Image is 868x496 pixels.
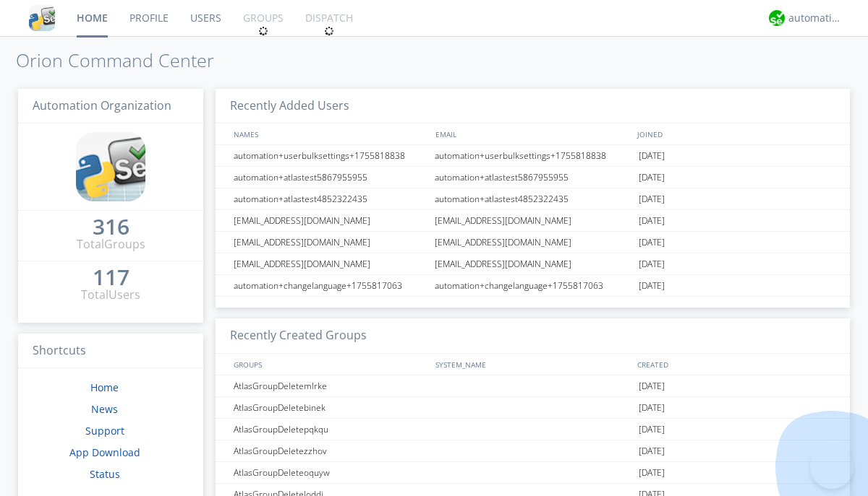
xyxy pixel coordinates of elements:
[431,232,635,253] div: [EMAIL_ADDRESS][DOMAIN_NAME]
[216,419,850,440] a: AtlasGroupDeletepqkqu[DATE]
[639,419,665,440] span: [DATE]
[639,188,665,210] span: [DATE]
[216,253,850,275] a: [EMAIL_ADDRESS][DOMAIN_NAME][EMAIL_ADDRESS][DOMAIN_NAME][DATE]
[230,253,430,274] div: [EMAIL_ADDRESS][DOMAIN_NAME]
[230,188,430,209] div: automation+atlastest4852322435
[216,318,850,354] h3: Recently Created Groups
[230,275,430,296] div: automation+changelanguage+1755817063
[639,375,665,397] span: [DATE]
[93,270,129,287] a: 117
[432,123,634,144] div: EMAIL
[230,462,430,483] div: AtlasGroupDeleteoquyw
[639,145,665,167] span: [DATE]
[216,145,850,167] a: automation+userbulksettings+1755818838automation+userbulksettings+1755818838[DATE]
[230,354,428,375] div: GROUPS
[634,123,836,144] div: JOINED
[33,97,171,113] span: Automation Organization
[90,380,119,394] a: Home
[216,275,850,297] a: automation+changelanguage+1755817063automation+changelanguage+1755817063[DATE]
[69,445,140,459] a: App Download
[216,232,850,253] a: [EMAIL_ADDRESS][DOMAIN_NAME][EMAIL_ADDRESS][DOMAIN_NAME][DATE]
[431,210,635,231] div: [EMAIL_ADDRESS][DOMAIN_NAME]
[216,440,850,462] a: AtlasGroupDeletezzhov[DATE]
[431,167,635,188] div: automation+atlastest5867955955
[90,467,120,481] a: Status
[639,253,665,275] span: [DATE]
[230,397,430,418] div: AtlasGroupDeletebinek
[76,132,145,201] img: cddb5a64eb264b2086981ab96f4c1ba7
[93,219,129,234] div: 316
[216,89,850,124] h3: Recently Added Users
[639,167,665,188] span: [DATE]
[216,462,850,484] a: AtlasGroupDeleteoquyw[DATE]
[216,210,850,232] a: [EMAIL_ADDRESS][DOMAIN_NAME][EMAIL_ADDRESS][DOMAIN_NAME][DATE]
[639,440,665,462] span: [DATE]
[639,232,665,253] span: [DATE]
[230,123,428,144] div: NAMES
[639,397,665,419] span: [DATE]
[216,375,850,397] a: AtlasGroupDeletemlrke[DATE]
[216,397,850,419] a: AtlasGroupDeletebinek[DATE]
[230,375,430,396] div: AtlasGroupDeletemlrke
[216,188,850,210] a: automation+atlastest4852322435automation+atlastest4852322435[DATE]
[769,10,785,26] img: d2d01cd9b4174d08988066c6d424eccd
[810,445,854,489] iframe: Toggle Customer Support
[431,145,635,166] div: automation+userbulksettings+1755818838
[230,167,430,188] div: automation+atlastest5867955955
[431,253,635,274] div: [EMAIL_ADDRESS][DOMAIN_NAME]
[258,26,268,36] img: spin.svg
[77,236,145,253] div: Total Groups
[93,270,129,284] div: 117
[230,440,430,461] div: AtlasGroupDeletezzhov
[93,219,129,236] a: 316
[431,188,635,209] div: automation+atlastest4852322435
[431,275,635,296] div: automation+changelanguage+1755817063
[29,5,55,31] img: cddb5a64eb264b2086981ab96f4c1ba7
[230,419,430,440] div: AtlasGroupDeletepqkqu
[230,232,430,253] div: [EMAIL_ADDRESS][DOMAIN_NAME]
[788,11,843,25] div: automation+atlas
[634,354,836,375] div: CREATED
[230,210,430,231] div: [EMAIL_ADDRESS][DOMAIN_NAME]
[85,424,124,438] a: Support
[18,334,203,369] h3: Shortcuts
[216,167,850,188] a: automation+atlastest5867955955automation+atlastest5867955955[DATE]
[639,210,665,232] span: [DATE]
[230,145,430,166] div: automation+userbulksettings+1755818838
[81,287,140,303] div: Total Users
[324,26,334,36] img: spin.svg
[639,275,665,297] span: [DATE]
[639,462,665,484] span: [DATE]
[432,354,634,375] div: SYSTEM_NAME
[91,402,118,416] a: News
